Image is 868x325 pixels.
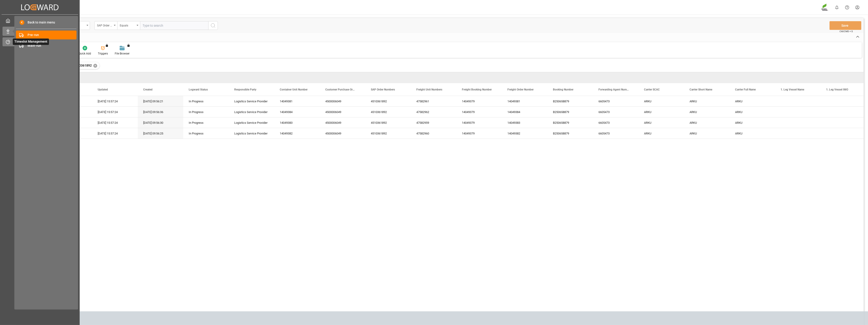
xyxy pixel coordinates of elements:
[13,39,49,45] span: Timeslot Management
[593,107,639,117] div: 6605473
[189,96,223,107] div: In Progress
[553,88,573,91] span: Booking Number
[74,64,92,67] span: 4510361892
[639,96,684,106] div: ARKU
[547,117,593,128] div: B250658879
[456,107,502,117] div: 14049379
[189,128,223,139] div: In Progress
[79,52,91,56] div: Quick Add
[842,2,852,13] button: Help Center
[730,96,775,106] div: ARKU
[730,117,775,128] div: ARKU
[143,88,153,91] span: Created
[98,88,108,91] span: Updated
[189,107,223,117] div: In Progress
[138,107,183,117] div: [DATE] 09:56:36
[730,128,775,139] div: ARKU
[16,31,76,39] a: Pre-run
[320,107,365,117] div: 4500006049
[371,88,395,91] span: SAP Order Numbers
[92,96,138,106] div: [DATE] 15:57:24
[28,43,77,48] span: Main-run
[3,16,77,25] a: My Cockpit
[280,88,308,91] span: Container Unit Number
[365,107,411,117] div: 4510361892
[97,22,112,28] div: SAP Order Numbers
[547,128,593,139] div: B250658879
[781,88,804,91] span: 1. Leg Vessel Name
[593,128,639,139] div: 6605473
[274,96,320,106] div: 14049381
[830,21,861,30] button: Save
[456,117,502,128] div: 14049379
[639,128,684,139] div: ARKU
[274,128,320,139] div: 14049382
[117,21,140,30] button: open menu
[684,107,730,117] div: ARKU
[365,117,411,128] div: 4510361892
[456,128,502,139] div: 14049379
[684,117,730,128] div: ARKU
[502,96,547,106] div: 14049381
[138,117,183,128] div: [DATE] 09:56:30
[365,96,411,106] div: 4510361892
[229,96,274,106] div: Logistics Service Provider
[92,117,138,128] div: [DATE] 15:57:24
[189,88,208,91] span: Logward Status
[502,107,547,117] div: 14049384
[730,107,775,117] div: ARKU
[24,20,55,25] span: Back to main menu
[456,96,502,106] div: 14049379
[229,107,274,117] div: Logistics Service Provider
[821,3,829,11] img: Screenshot%202023-09-29%20at%2010.02.21.png_1712312052.png
[16,41,76,50] a: Main-run
[234,88,256,91] span: Responsible Party
[94,21,117,30] button: open menu
[507,88,534,91] span: Freight Order Number
[274,107,320,117] div: 14049384
[138,96,183,106] div: [DATE] 09:56:21
[320,96,365,106] div: 4500006049
[735,88,756,91] span: Carrier Full Name
[120,22,135,28] div: Equals
[684,96,730,106] div: ARKU
[92,107,138,117] div: [DATE] 15:57:24
[462,88,492,91] span: Freight Booking Number
[593,117,639,128] div: 6605473
[320,128,365,139] div: 4500006049
[189,118,223,128] div: In Progress
[826,88,848,91] span: 1. Leg Vessel IMO
[832,2,842,13] button: show 0 new notifications
[639,107,684,117] div: ARKU
[416,88,442,91] span: Freight Unit Numbers
[840,30,853,33] span: Ctrl/CMD + S
[411,117,456,128] div: 47582959
[547,96,593,106] div: B250658879
[411,107,456,117] div: 47582962
[92,128,138,139] div: [DATE] 15:57:24
[229,128,274,139] div: Logistics Service Provider
[690,88,712,91] span: Carrier Short Name
[274,117,320,128] div: 14049383
[598,88,629,91] span: Forwarding Agent Number
[411,96,456,106] div: 47582961
[639,117,684,128] div: ARKU
[208,21,218,30] button: search button
[3,37,77,46] a: Timeslot ManagementTimeslot Management
[547,107,593,117] div: B250658879
[593,96,639,106] div: 6605473
[93,64,97,68] div: ✕
[325,88,356,91] span: Customer Purchase Order Numbers
[365,128,411,139] div: 4510361892
[138,128,183,139] div: [DATE] 09:56:25
[411,128,456,139] div: 47582960
[140,21,208,30] input: Type to search
[28,33,77,37] span: Pre-run
[320,117,365,128] div: 4500006049
[502,128,547,139] div: 14049382
[684,128,730,139] div: ARKU
[502,117,547,128] div: 14049383
[229,117,274,128] div: Logistics Service Provider
[644,88,660,91] span: Carrier SCAC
